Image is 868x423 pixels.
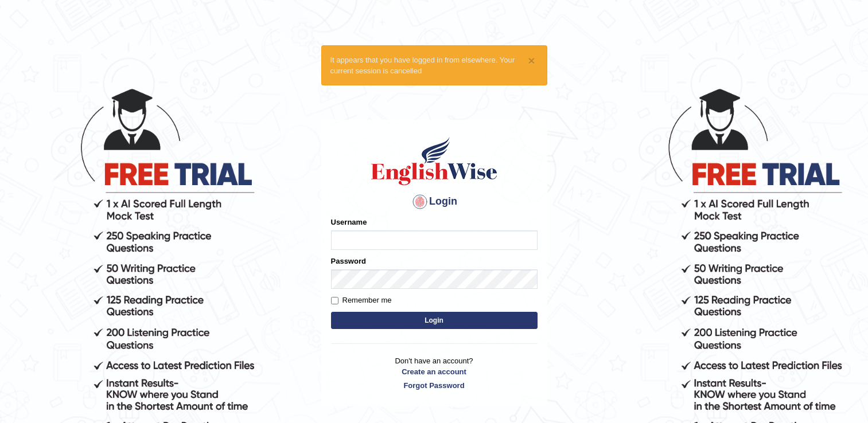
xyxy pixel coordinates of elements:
img: Logo of English Wise sign in for intelligent practice with AI [369,135,500,187]
a: Create an account [331,366,538,377]
button: Login [331,312,538,329]
p: Don't have an account? [331,355,538,391]
div: It appears that you have logged in from elsewhere. Your current session is cancelled [321,45,547,85]
input: Remember me [331,297,338,304]
label: Password [331,256,366,267]
a: Forgot Password [331,380,538,391]
label: Remember me [331,295,392,306]
button: × [528,54,535,66]
h4: Login [331,193,538,211]
label: Username [331,217,367,228]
